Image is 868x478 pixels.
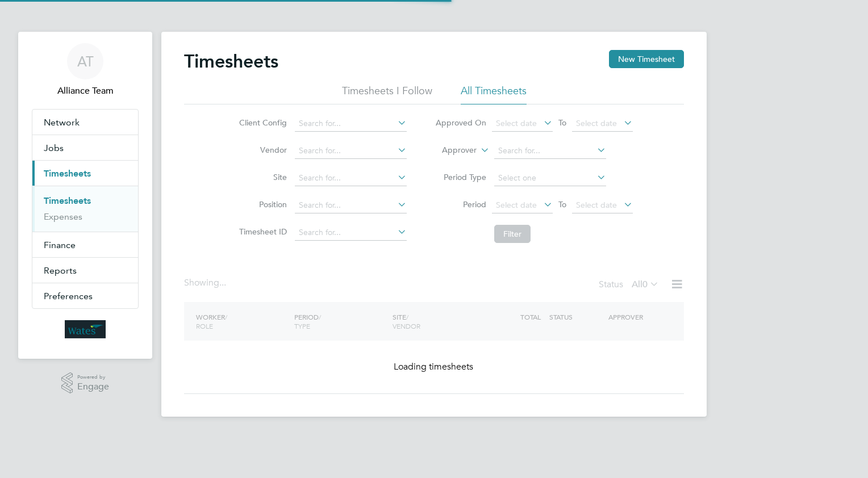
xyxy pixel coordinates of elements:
label: Period [435,199,486,209]
span: Select date [576,200,617,210]
label: Vendor [236,145,287,155]
span: To [555,115,570,130]
h2: Timesheets [184,50,278,73]
label: Position [236,199,287,209]
button: Network [32,110,138,135]
label: All [632,279,659,290]
input: Search for... [295,116,407,132]
button: Reports [32,258,138,283]
span: Alliance Team [32,84,139,98]
button: Filter [494,225,531,243]
span: Reports [44,265,77,276]
a: ATAlliance Team [32,43,139,98]
div: Timesheets [32,186,138,232]
span: Powered by [77,372,109,382]
img: wates-logo-retina.png [65,320,106,338]
span: Preferences [44,291,93,301]
button: Timesheets [32,161,138,186]
a: Timesheets [44,195,91,206]
input: Search for... [494,143,606,159]
label: Period Type [435,172,486,182]
span: 0 [642,279,648,290]
span: Select date [496,118,537,128]
span: ... [219,277,226,288]
label: Site [236,172,287,182]
li: Timesheets I Follow [342,84,432,104]
span: Jobs [44,142,64,153]
input: Search for... [295,170,407,186]
span: Select date [576,118,617,128]
a: Powered byEngage [61,372,110,394]
nav: Main navigation [18,32,152,359]
a: Expenses [44,211,82,222]
input: Search for... [295,225,407,241]
span: Select date [496,200,537,210]
li: All Timesheets [461,84,527,104]
input: Search for... [295,143,407,159]
button: New Timesheet [609,50,684,68]
button: Preferences [32,283,138,308]
span: Engage [77,382,109,392]
button: Finance [32,232,138,257]
label: Approver [425,145,477,156]
input: Select one [494,170,606,186]
label: Client Config [236,118,287,128]
span: AT [77,54,94,69]
label: Approved On [435,118,486,128]
button: Jobs [32,135,138,160]
input: Search for... [295,198,407,213]
div: Showing [184,277,228,289]
span: Network [44,117,80,128]
label: Timesheet ID [236,227,287,237]
span: Timesheets [44,168,91,179]
div: Status [599,277,661,293]
span: Finance [44,240,76,250]
span: To [555,197,570,212]
a: Go to home page [32,320,139,338]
